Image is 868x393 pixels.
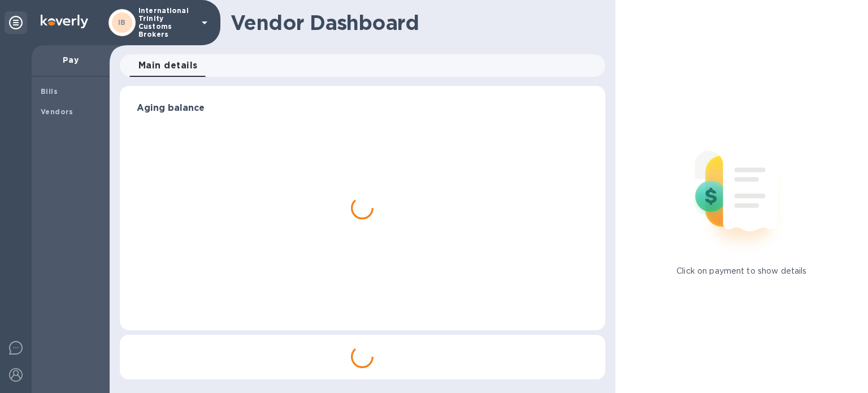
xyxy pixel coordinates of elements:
[118,18,126,27] b: IB
[138,7,195,38] p: International Trinity Customs Brokers
[41,87,58,96] b: Bills
[137,103,588,114] h3: Aging balance
[41,54,101,66] p: Pay
[676,265,806,277] p: Click on payment to show details
[138,58,198,74] span: Main details
[41,15,88,28] img: Logo
[41,107,73,116] b: Vendors
[231,11,597,34] h1: Vendor Dashboard
[5,11,27,34] div: Unpin categories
